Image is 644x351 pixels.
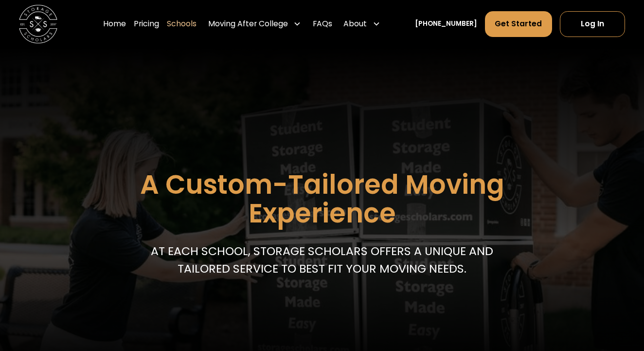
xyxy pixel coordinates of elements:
[485,11,552,37] a: Get Started
[103,11,126,37] a: Home
[19,5,57,43] img: Storage Scholars main logo
[343,18,367,30] div: About
[167,11,197,37] a: Schools
[313,11,332,37] a: FAQs
[147,242,497,277] p: At each school, storage scholars offers a unique and tailored service to best fit your Moving needs.
[560,11,625,37] a: Log In
[340,11,384,37] div: About
[204,11,305,37] div: Moving After College
[415,19,477,29] a: [PHONE_NUMBER]
[134,11,159,37] a: Pricing
[92,170,552,228] h1: A Custom-Tailored Moving Experience
[208,18,288,30] div: Moving After College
